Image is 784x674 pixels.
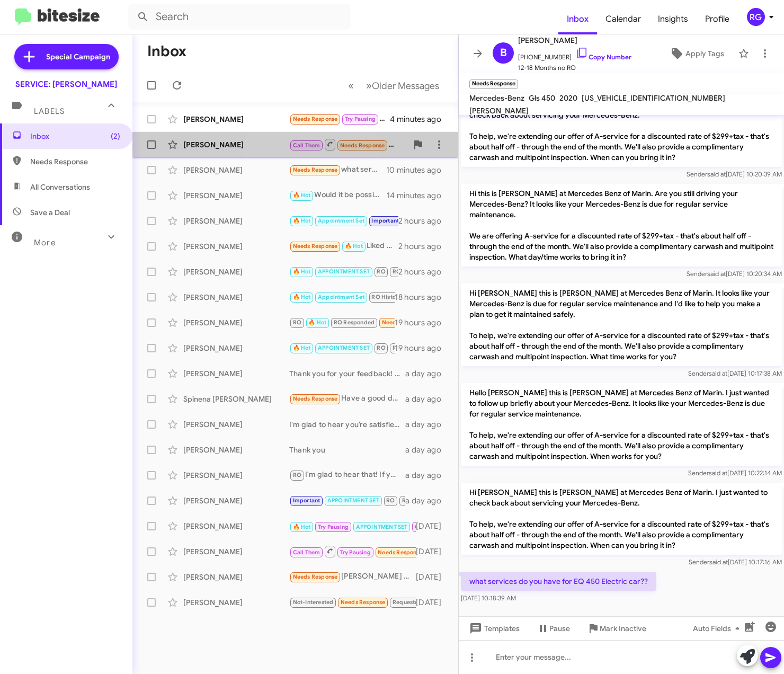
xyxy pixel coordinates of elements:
[709,369,727,377] span: said at
[576,53,631,61] a: Copy Number
[386,497,395,504] span: RO
[183,368,289,379] div: [PERSON_NAME]
[348,79,354,92] span: «
[518,47,631,63] span: [PHONE_NUMBER]
[289,189,387,201] div: Would it be possible to get a loaner vehicle? If so, I can drop it off [DATE] around 11 AM.
[183,241,289,252] div: [PERSON_NAME]
[738,8,772,26] button: RG
[30,156,120,167] span: Needs Response
[289,545,416,558] div: Hi yes it was good. They do need to issue a credit for a service that I was billed for that they ...
[697,4,738,34] span: Profile
[293,243,338,250] span: Needs Response
[378,549,423,556] span: Needs Response
[289,265,398,278] div: Le gustó “You're welcome! If you need any more assistance or want to schedule future services, ju...
[289,494,405,507] div: Hi [PERSON_NAME], thank you for your feedback. I’m sorry to hear about the issues you’ve experien...
[289,291,395,303] div: You're welcome! Looking forward to seeing you on [DATE] 8 AM. Safe travels until then!
[293,549,320,556] span: Call Them
[289,419,405,430] div: I'm glad to hear you’re satisfied! If you need any future maintenance or repairs, feel free to re...
[293,192,311,199] span: 🔥 Hot
[345,243,363,250] span: 🔥 Hot
[600,619,646,638] span: Mark Inactive
[467,619,520,638] span: Templates
[334,319,375,326] span: RO Responded
[342,75,360,96] button: Previous
[709,469,727,477] span: said at
[707,270,726,278] span: said at
[14,44,119,69] a: Special Campaign
[293,268,311,275] span: 🔥 Hot
[528,619,578,638] button: Pause
[342,75,446,96] nav: Page navigation example
[461,383,782,466] p: Hello [PERSON_NAME] this is [PERSON_NAME] at Mercedes Benz of Marin. I just wanted to follow up b...
[183,521,289,531] div: [PERSON_NAME]
[405,445,450,455] div: a day ago
[386,165,450,175] div: 10 minutes ago
[366,79,372,92] span: »
[289,445,405,455] div: Thank you
[308,319,326,326] span: 🔥 Hot
[377,268,385,275] span: RO
[416,521,450,531] div: [DATE]
[289,571,416,583] div: [PERSON_NAME] -- on a scale of 1 to 10 my experience has been a ZERO. Please talk to Nic. My sati...
[390,114,450,125] div: 4 minutes ago
[709,558,728,566] span: said at
[688,469,782,477] span: Sender [DATE] 10:22:14 AM
[289,393,405,405] div: Have a good day Sir !
[327,497,379,504] span: APPOINTMENT SET
[398,241,450,252] div: 2 hours ago
[289,240,398,252] div: Liked “I'm glad to hear that you were satisfied with the service and that your experience was pos...
[183,445,289,455] div: [PERSON_NAME]
[416,597,450,608] div: [DATE]
[34,107,65,116] span: Labels
[183,495,289,506] div: [PERSON_NAME]
[558,4,597,34] span: Inbox
[395,317,450,328] div: 19 hours ago
[415,524,442,530] span: Call Them
[693,619,744,638] span: Auto Fields
[183,394,289,404] div: Spinena [PERSON_NAME]
[461,594,516,602] span: [DATE] 10:18:39 AM
[398,267,450,277] div: 2 hours ago
[183,216,289,226] div: [PERSON_NAME]
[318,268,370,275] span: APPOINTMENT SET
[30,207,70,218] span: Save a Deal
[405,470,450,481] div: a day ago
[183,165,289,175] div: [PERSON_NAME]
[461,283,782,366] p: Hi [PERSON_NAME] this is [PERSON_NAME] at Mercedes Benz of Marin. It looks like your Mercedes-Ben...
[183,546,289,557] div: [PERSON_NAME]
[393,344,433,351] span: RO Responded
[461,483,782,555] p: Hi [PERSON_NAME] this is [PERSON_NAME] at Mercedes Benz of Marin. I just wanted to check back abo...
[318,217,364,224] span: Appointment Set
[30,131,120,141] span: Inbox
[529,93,555,103] span: Gls 450
[684,619,752,638] button: Auto Fields
[183,597,289,608] div: [PERSON_NAME]
[500,45,507,61] span: B
[293,294,311,300] span: 🔥 Hot
[293,472,301,478] span: RO
[461,572,656,591] p: what services do you have for EQ 450 Electric car??
[459,619,528,638] button: Templates
[469,93,524,103] span: Mercedes-Benz
[372,80,439,92] span: Older Messages
[559,93,577,103] span: 2020
[289,138,407,151] div: Inbound Call
[293,497,320,504] span: Important
[34,238,56,247] span: More
[183,190,289,201] div: [PERSON_NAME]
[549,619,570,638] span: Pause
[685,44,724,63] span: Apply Tags
[687,170,782,178] span: Sender [DATE] 10:20:39 AM
[582,93,725,103] span: [US_VEHICLE_IDENTIFICATION_NUMBER]
[183,114,289,125] div: [PERSON_NAME]
[46,51,110,62] span: Special Campaign
[416,546,450,557] div: [DATE]
[293,344,311,351] span: 🔥 Hot
[15,79,117,90] div: SERVICE: [PERSON_NAME]
[687,270,782,278] span: Sender [DATE] 10:20:34 AM
[377,344,385,351] span: RO
[289,316,395,329] div: Got it. What kind of tires are they?
[293,524,311,530] span: 🔥 Hot
[183,343,289,353] div: [PERSON_NAME]
[183,317,289,328] div: [PERSON_NAME]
